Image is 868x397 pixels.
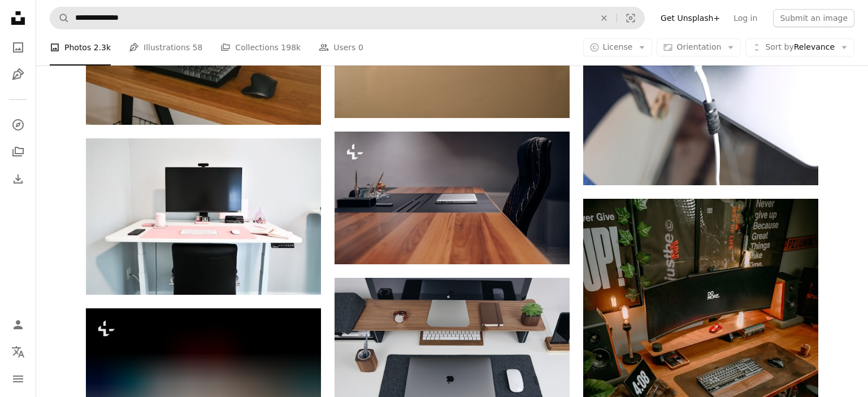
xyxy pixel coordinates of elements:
a: silver MacBook [335,351,570,361]
a: Log in [727,9,764,27]
a: Explore [7,114,29,136]
button: Orientation [657,38,741,56]
button: Clear [592,7,617,29]
button: Sort byRelevance [745,38,854,56]
a: Notebooks and coffee mug on a wooden desk. [86,379,321,390]
a: Download History [7,168,29,190]
a: Collections [7,141,29,163]
a: a wooden table with a laptop on top of it [335,193,570,203]
form: Find visuals sitewide [50,7,645,29]
span: 0 [358,41,363,54]
a: Collections 198k [220,29,301,66]
img: black flat screen tv on white and pink wooden table [86,138,321,295]
button: Language [7,341,29,363]
span: License [603,42,633,51]
span: Sort by [765,42,793,51]
button: Menu [7,368,29,390]
span: Orientation [676,42,721,51]
a: Illustrations 58 [129,29,202,66]
a: Illustrations [7,63,29,86]
img: a wooden table with a laptop on top of it [335,132,570,264]
a: Get Unsplash+ [654,9,727,27]
button: Search Unsplash [50,7,70,29]
a: Log in / Sign up [7,313,29,336]
a: a computer desk with a keyboard and mouse [583,369,818,379]
button: Submit an image [773,9,854,27]
a: black flat screen tv on white and pink wooden table [86,211,321,221]
span: 58 [193,41,203,54]
button: Visual search [617,7,644,29]
span: Relevance [765,42,835,53]
span: 198k [281,41,301,54]
a: Home — Unsplash [7,7,29,32]
button: License [583,38,653,56]
a: Photos [7,36,29,59]
a: Users 0 [319,29,363,66]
